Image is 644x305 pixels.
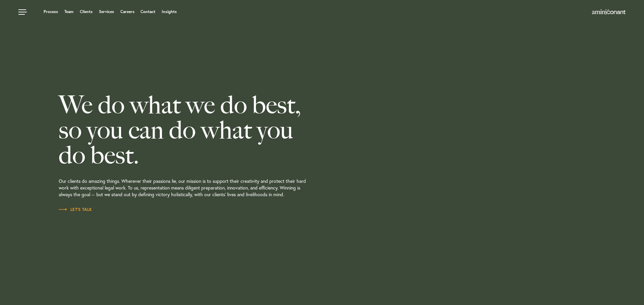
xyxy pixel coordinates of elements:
img: Amini & Conant [592,9,626,15]
a: Team [64,10,73,14]
a: Services [99,10,114,14]
a: Clients [80,10,93,14]
a: Careers [120,10,135,14]
a: Let’s Talk [59,206,92,213]
a: Contact [141,10,155,14]
a: Insights [162,10,177,14]
h2: We do what we do best, so you can do what you do best. [59,92,371,168]
a: Process [44,10,58,14]
span: Let’s Talk [59,208,92,212]
p: Our clients do amazing things. Wherever their passions lie, our mission is to support their creat... [59,168,371,206]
